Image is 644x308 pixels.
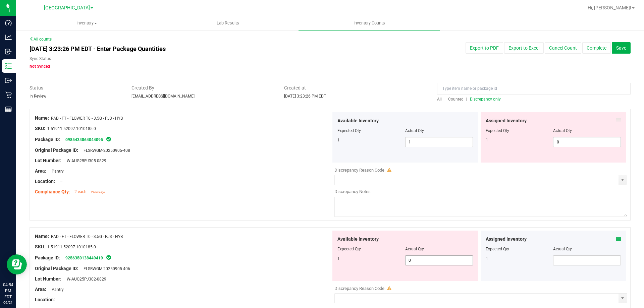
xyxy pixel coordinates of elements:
[5,106,12,113] inline-svg: Reports
[106,136,112,142] span: In Sync
[131,94,195,99] span: [EMAIL_ADDRESS][DOMAIN_NAME]
[80,148,130,153] span: FLSRWGM-20250905-408
[44,5,90,11] span: [GEOGRAPHIC_DATA]
[30,94,46,99] span: In Review
[47,126,96,131] span: 1.51911.52097.1010185.0
[157,16,299,30] a: Lab Results
[30,56,51,62] label: Sync Status
[16,20,157,26] span: Inventory
[3,282,13,300] p: 04:54 PM EDT
[5,19,12,26] inline-svg: Dashboard
[337,247,361,251] span: Expected Qty
[35,168,46,174] span: Area:
[553,128,621,134] div: Actual Qty
[80,266,130,271] span: FLSRWGM-20250905-406
[504,42,544,54] button: Export to Excel
[337,138,340,142] span: 1
[405,247,424,251] span: Actual Qty
[470,97,501,102] span: Discrepancy only
[486,236,527,243] span: Assigned Inventory
[334,188,627,195] div: Discrepancy Notes
[582,42,611,54] button: Complete
[106,254,112,261] span: In Sync
[337,236,379,243] span: Available Inventory
[35,126,45,131] span: SKU:
[468,97,501,102] a: Discrepancy only
[486,128,553,134] div: Expected Qty
[406,256,473,265] input: 0
[47,245,96,249] span: 1.51911.52097.1010185.0
[35,244,45,249] span: SKU:
[437,97,444,102] a: All
[30,46,376,52] h4: [DATE] 3:23:26 PM EDT - Enter Package Quantities
[545,42,581,54] button: Cancel Count
[35,189,70,194] span: Compliance Qty:
[284,84,427,91] span: Created at
[35,287,46,292] span: Area:
[35,276,61,282] span: Lot Number:
[35,158,61,163] span: Lot Number:
[448,97,464,102] span: Counted
[5,63,12,69] inline-svg: Inventory
[466,42,503,54] button: Export to PDF
[57,298,62,302] span: --
[35,179,55,184] span: Location:
[486,117,527,124] span: Assigned Inventory
[57,179,62,184] span: --
[35,234,49,239] span: Name:
[619,175,627,185] span: select
[612,42,631,54] button: Save
[486,137,553,143] div: 1
[553,246,621,252] div: Actual Qty
[5,77,12,84] inline-svg: Outbound
[35,137,60,142] span: Package ID:
[35,266,78,271] span: Original Package ID:
[63,159,106,163] span: W-AUG25PJ305-0829
[51,116,123,121] span: RAD - FT - FLOWER T0 - 3.5G - PJ3 - HYB
[337,256,340,261] span: 1
[3,300,13,305] p: 09/21
[30,84,121,91] span: Status
[284,94,326,99] span: [DATE] 3:23:26 PM EDT
[344,20,394,26] span: Inventory Counts
[334,286,384,291] span: Discrepancy Reason Code
[5,48,12,55] inline-svg: Inbound
[334,168,384,173] span: Discrepancy Reason Code
[405,128,424,133] span: Actual Qty
[5,91,12,98] inline-svg: Retail
[35,115,49,121] span: Name:
[437,83,631,95] input: Type item name or package id
[30,64,50,69] span: Not Synced
[406,137,473,147] input: 1
[35,297,55,302] span: Location:
[486,255,553,261] div: 1
[74,189,87,194] span: 2 each
[208,20,248,26] span: Lab Results
[553,137,621,147] input: 0
[337,128,361,133] span: Expected Qty
[16,16,157,30] a: Inventory
[619,294,627,303] span: select
[486,246,553,252] div: Expected Qty
[7,254,27,274] iframe: Resource center
[48,169,64,174] span: Pantry
[5,34,12,41] inline-svg: Analytics
[35,255,60,260] span: Package ID:
[131,84,274,91] span: Created By
[616,45,626,51] span: Save
[299,16,440,30] a: Inventory Counts
[466,97,467,102] span: |
[65,256,103,260] a: 9256350138449419
[437,97,442,102] span: All
[446,97,466,102] a: Counted
[48,287,64,292] span: Pantry
[337,117,379,124] span: Available Inventory
[30,37,52,42] a: All counts
[51,234,123,239] span: RAD - FT - FLOWER T0 - 3.5G - PJ3 - HYB
[63,277,106,282] span: W-AUG25PJ302-0829
[444,97,445,102] span: |
[588,5,631,10] span: Hi, [PERSON_NAME]!
[65,137,103,142] a: 0985434864044095
[35,147,78,153] span: Original Package ID:
[91,191,105,194] span: 2 hours ago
